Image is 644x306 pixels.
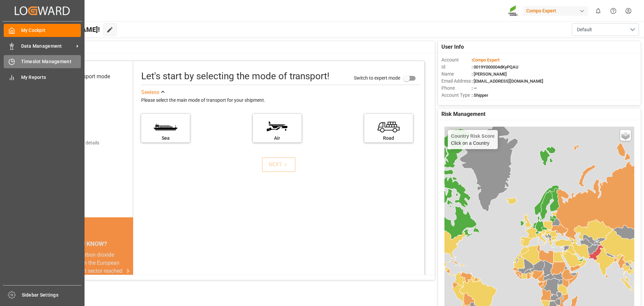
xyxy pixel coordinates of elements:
[441,71,472,78] span: Name
[508,5,519,17] img: Screenshot%202023-09-29%20at%2010.02.21.png_1712312052.png
[256,135,298,142] div: Air
[36,237,133,251] div: DID YOU KNOW?
[441,43,464,51] span: User Info
[441,85,472,92] span: Phone
[472,57,499,62] span: :
[591,3,606,18] button: show 0 new notifications
[22,292,82,299] span: Sidebar Settings
[21,43,74,50] span: Data Management
[4,24,81,37] a: My Cockpit
[472,79,543,84] span: : [EMAIL_ADDRESS][DOMAIN_NAME]
[262,157,296,172] button: NEXT
[524,6,588,16] div: Compo Expert
[21,27,81,34] span: My Cockpit
[145,135,186,142] div: Sea
[141,96,420,104] div: Please select the main mode of transport for your shipment.
[21,58,81,65] span: Timeslot Management
[472,72,507,77] span: : [PERSON_NAME]
[441,78,472,85] span: Email Address
[4,55,81,68] a: Timeslot Management
[441,110,485,118] span: Risk Management
[451,133,495,139] h4: Country Risk Score
[472,86,477,91] span: : —
[124,251,133,291] button: next slide / item
[441,56,472,63] span: Account
[441,63,472,71] span: Id
[472,93,488,98] span: : Shipper
[141,88,159,96] div: See less
[441,92,472,99] span: Account Type
[4,71,81,84] a: My Reports
[606,3,621,18] button: Help Center
[577,26,592,33] span: Default
[451,133,495,146] div: Click on a Country
[269,161,289,169] div: NEXT
[620,130,631,141] a: Layers
[524,4,591,17] button: Compo Expert
[368,135,410,142] div: Road
[44,251,125,283] div: In [DATE], carbon dioxide emissions from the European Union's transport sector reached 982 millio...
[354,75,400,80] span: Switch to expert mode
[473,57,499,62] span: Compo Expert
[472,64,519,70] span: : 0019Y000004dKyPQAU
[21,74,81,81] span: My Reports
[28,23,100,36] span: Hello [PERSON_NAME]!
[572,23,639,36] button: open menu
[141,69,329,83] div: Let's start by selecting the mode of transport!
